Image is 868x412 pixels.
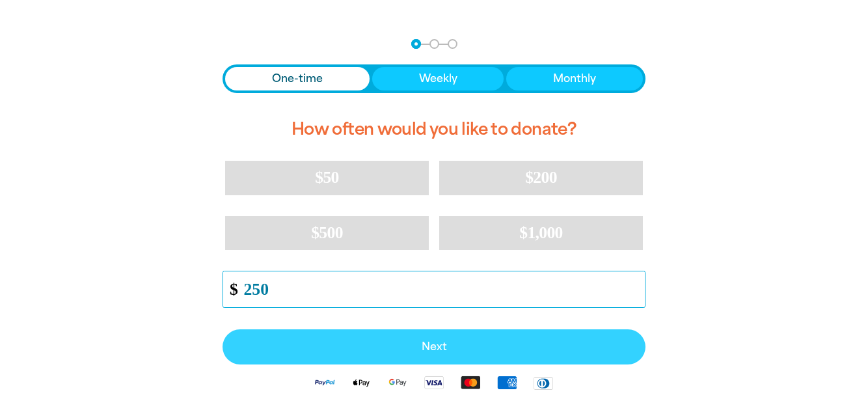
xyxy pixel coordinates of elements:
img: American Express logo [489,375,525,390]
button: Navigate to step 3 of 3 to enter your payment details [448,39,457,49]
div: Available payment methods [223,364,645,400]
button: $50 [225,161,429,195]
button: Navigate to step 1 of 3 to enter your donation amount [411,39,421,49]
span: $500 [311,223,343,242]
img: Diners Club logo [525,376,562,391]
img: Paypal logo [306,375,343,390]
h2: How often would you like to donate? [223,109,645,150]
input: Enter custom amount [235,271,645,307]
span: $50 [315,168,338,187]
span: Monthly [553,71,596,87]
img: Apple Pay logo [343,375,379,390]
img: Mastercard logo [452,375,489,390]
button: Navigate to step 2 of 3 to enter your details [429,39,439,49]
button: $200 [439,161,643,195]
button: Weekly [372,67,504,90]
img: Visa logo [416,375,452,390]
span: $1,000 [519,223,563,242]
div: Donation frequency [223,64,645,93]
button: Monthly [506,67,643,90]
span: $ [223,275,237,304]
button: $1,000 [439,216,643,250]
span: Weekly [419,71,457,87]
button: One-time [225,67,370,90]
span: $200 [525,168,557,187]
img: Google Pay logo [379,375,416,390]
button: Pay with Credit Card [223,329,645,364]
span: One-time [272,71,323,87]
button: $500 [225,216,429,250]
span: Next [237,342,631,352]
